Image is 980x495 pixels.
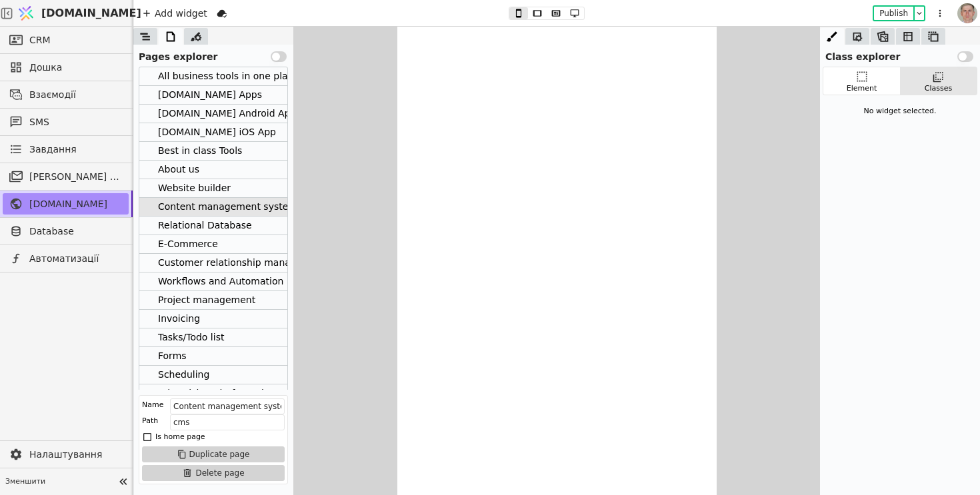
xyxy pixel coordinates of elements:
[874,7,913,20] button: Publish
[3,248,129,269] a: Автоматизації
[142,414,158,428] div: Path
[13,1,133,26] a: [DOMAIN_NAME]
[957,3,977,23] img: 1560949290925-CROPPED-IMG_0201-2-.jpg
[139,105,287,123] div: [DOMAIN_NAME] Android App
[29,225,122,239] span: Database
[847,83,877,95] div: Element
[29,252,122,266] span: Автоматизації
[925,83,952,95] div: Classes
[3,221,129,242] a: Database
[139,310,287,328] div: Invoicing
[158,384,313,402] div: Advertising platforms integration
[139,161,287,179] div: About us
[29,448,122,462] span: Налаштування
[158,347,187,365] div: Forms
[3,57,129,78] a: Дошка
[158,198,328,216] div: Content management system (CMS)
[823,101,977,123] div: No widget selected.
[29,197,122,211] span: [DOMAIN_NAME]
[3,193,129,215] a: [DOMAIN_NAME]
[139,291,287,310] div: Project management
[139,235,287,254] div: E-Commerce
[139,142,287,161] div: Best in class Tools
[142,465,285,481] button: Delete page
[139,328,287,347] div: Tasks/Todo list
[29,143,77,157] span: Завдання
[139,254,287,272] div: Customer relationship management (CRM)
[158,310,200,328] div: Invoicing
[139,5,211,21] div: Add widget
[3,29,129,51] a: CRM
[139,86,287,105] div: [DOMAIN_NAME] Apps
[139,67,287,86] div: All business tools in one place
[158,254,358,272] div: Customer relationship management (CRM)
[158,179,231,197] div: Website builder
[158,123,276,141] div: [DOMAIN_NAME] iOS App
[133,45,293,64] div: Pages explorer
[3,111,129,133] a: SMS
[29,33,51,47] span: CRM
[41,5,141,21] span: [DOMAIN_NAME]
[139,272,287,291] div: Workflows and Automation
[142,446,285,462] button: Duplicate page
[29,61,122,75] span: Дошка
[3,84,129,105] a: Взаємодії
[158,235,218,253] div: E-Commerce
[158,366,209,384] div: Scheduling
[29,170,122,184] span: [PERSON_NAME] розсилки
[29,115,122,129] span: SMS
[139,179,287,198] div: Website builder
[139,217,287,235] div: Relational Database
[158,161,199,179] div: About us
[158,105,296,123] div: [DOMAIN_NAME] Android App
[139,384,287,403] div: Advertising platforms integration
[158,67,299,85] div: All business tools in one place
[158,328,224,346] div: Tasks/Todo list
[16,1,36,26] img: Logo
[158,142,242,160] div: Best in class Tools
[820,45,980,64] div: Class explorer
[158,272,283,290] div: Workflows and Automation
[29,88,122,102] span: Взаємодії
[155,430,205,444] div: Is home page
[3,139,129,160] a: Завдання
[5,476,114,488] span: Зменшити
[142,398,163,412] div: Name
[158,217,252,235] div: Relational Database
[3,444,129,465] a: Налаштування
[139,347,287,366] div: Forms
[139,366,287,384] div: Scheduling
[158,291,255,309] div: Project management
[158,86,262,104] div: [DOMAIN_NAME] Apps
[3,166,129,187] a: [PERSON_NAME] розсилки
[139,123,287,142] div: [DOMAIN_NAME] iOS App
[139,198,287,217] div: Content management system (CMS)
